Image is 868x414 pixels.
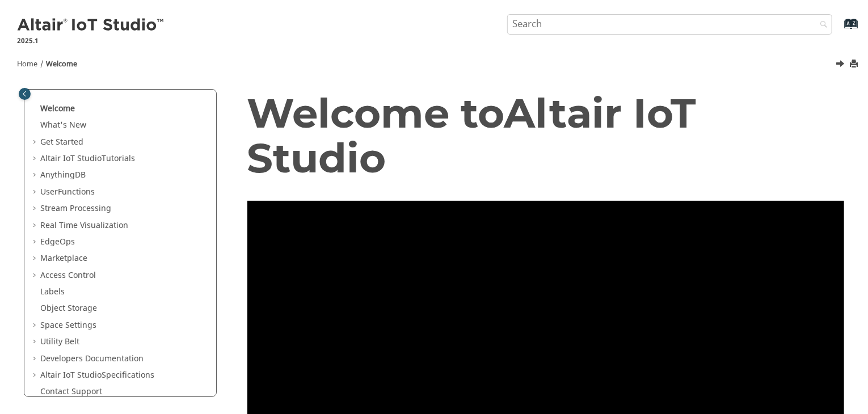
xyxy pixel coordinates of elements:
a: Altair IoT StudioTutorials [40,153,135,164]
a: Stream Processing [40,202,111,214]
a: Real Time Visualization [40,219,128,231]
ul: Table of Contents [31,103,209,398]
span: Altair IoT Studio [40,153,102,164]
a: Welcome [46,59,77,69]
span: Expand Space Settings [31,320,40,331]
a: Next topic: What's New [837,58,846,72]
a: Marketplace [40,252,87,264]
button: Toggle publishing table of content [19,88,31,100]
a: Utility Belt [40,336,79,348]
span: Expand Developers Documentation [31,353,40,365]
button: Search [805,14,837,36]
span: Expand Altair IoT StudioSpecifications [31,370,40,381]
span: Expand EdgeOps [31,236,40,248]
a: What's New [40,119,86,131]
a: EdgeOps [40,236,75,248]
a: Developers Documentation [40,353,144,365]
span: Expand Access Control [31,270,40,281]
a: Space Settings [40,319,96,331]
span: Expand Stream Processing [31,203,40,214]
a: Access Control [40,269,96,281]
a: Contact Support [40,386,102,398]
span: Expand Real Time Visualization [31,220,40,231]
a: UserFunctions [40,186,95,198]
span: Expand Altair IoT StudioTutorials [31,153,40,164]
a: Go to index terms page [826,23,852,35]
span: Expand UserFunctions [31,187,40,198]
a: Labels [40,286,65,298]
a: Get Started [40,136,83,148]
a: Object Storage [40,302,97,314]
span: Expand Utility Belt [31,336,40,348]
h1: Welcome to [247,91,845,180]
span: Functions [58,186,95,198]
p: 2025.1 [17,36,166,46]
a: Welcome [40,103,75,115]
a: Home [17,59,37,69]
span: Altair IoT Studio [247,88,697,183]
a: Altair IoT StudioSpecifications [40,369,154,381]
a: AnythingDB [40,169,86,181]
input: Search query [507,14,833,35]
img: Altair IoT Studio [17,16,166,35]
span: Expand Marketplace [31,253,40,264]
span: Expand AnythingDB [31,170,40,181]
button: Print this page [850,57,859,72]
span: Expand Get Started [31,137,40,148]
span: Altair IoT Studio [40,369,102,381]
